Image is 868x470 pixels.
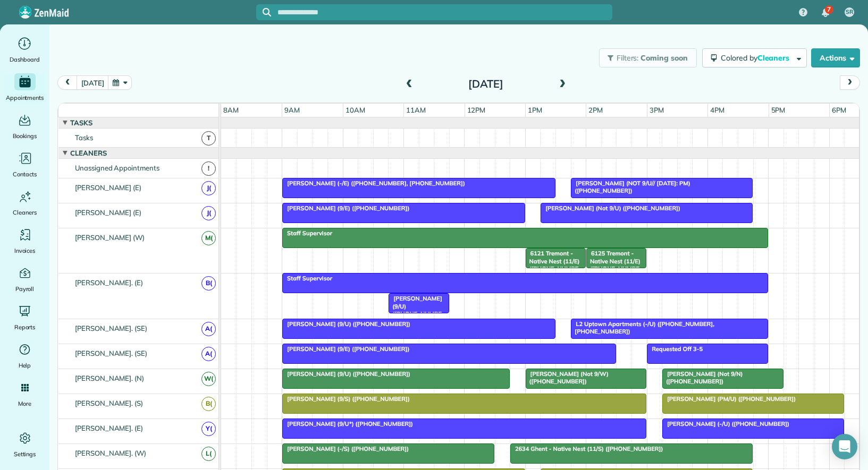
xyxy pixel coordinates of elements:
[201,322,216,336] span: A(
[282,275,333,282] span: Staff Supervisor
[4,264,45,294] a: Payroll
[73,233,147,242] span: [PERSON_NAME] (W)
[201,206,216,220] span: J(
[4,73,45,103] a: Appointments
[73,349,149,357] span: [PERSON_NAME]. (SE)
[526,106,544,114] span: 1pm
[73,164,162,172] span: Unassigned Appointments
[702,48,807,67] button: Colored byCleaners
[263,8,271,16] svg: Focus search
[13,131,37,141] span: Bookings
[617,53,639,63] span: Filters:
[282,204,410,212] span: [PERSON_NAME] (9/E) ([PHONE_NUMBER])
[647,106,666,114] span: 3pm
[419,78,552,90] h2: [DATE]
[201,276,216,290] span: B(
[201,397,216,411] span: B(
[510,445,663,452] span: 2634 Ghent - Native Nest (11/S) ([PHONE_NUMBER])
[282,229,333,237] span: Staff Supervisor
[10,54,40,65] span: Dashboard
[201,181,216,195] span: J(
[13,207,37,218] span: Cleaners
[757,53,791,63] span: Cleaners
[769,106,788,114] span: 5pm
[256,8,271,16] button: Focus search
[19,360,31,371] span: Help
[18,398,31,409] span: More
[201,372,216,386] span: W(
[73,374,146,382] span: [PERSON_NAME]. (N)
[201,347,216,361] span: A(
[586,250,642,295] span: 6125 Tremont - Native Nest (11/E) ([PHONE_NUMBER], [PHONE_NUMBER])
[708,106,727,114] span: 4pm
[13,169,37,180] span: Contacts
[14,449,36,459] span: Settings
[73,208,144,217] span: [PERSON_NAME] (E)
[570,180,690,194] span: [PERSON_NAME] (NOT 9/U// [DATE]: PM) ([PHONE_NUMBER])
[846,8,853,16] span: SR
[201,422,216,436] span: Y(
[662,395,796,403] span: [PERSON_NAME] (PM/U) ([PHONE_NUMBER])
[73,449,148,457] span: [PERSON_NAME]. (W)
[343,106,367,114] span: 10am
[57,75,78,90] button: prev
[68,118,95,127] span: Tasks
[4,430,45,459] a: Settings
[68,149,109,157] span: Cleaners
[282,395,410,403] span: [PERSON_NAME] (9/S) ([PHONE_NUMBER])
[73,278,145,287] span: [PERSON_NAME]. (E)
[662,420,790,428] span: [PERSON_NAME] (-/U) ([PHONE_NUMBER])
[4,112,45,141] a: Bookings
[221,106,241,114] span: 8am
[4,188,45,218] a: Cleaners
[73,399,145,407] span: [PERSON_NAME]. (S)
[201,231,216,245] span: M(
[282,320,411,328] span: [PERSON_NAME] (9/U) ([PHONE_NUMBER])
[282,445,409,452] span: [PERSON_NAME] (-/S) ([PHONE_NUMBER])
[827,5,831,14] span: 7
[404,106,428,114] span: 11am
[282,180,466,187] span: [PERSON_NAME] (-/E) ([PHONE_NUMBER], [PHONE_NUMBER])
[4,341,45,371] a: Help
[646,345,703,353] span: Requested Off 3-5
[662,370,743,385] span: [PERSON_NAME] (Not 9/N) ([PHONE_NUMBER])
[201,131,216,146] span: T
[201,447,216,461] span: L(
[570,320,714,335] span: L2 Uptown Apartments (-/U) ([PHONE_NUMBER], [PHONE_NUMBER])
[201,161,216,176] span: !
[721,53,793,63] span: Colored by
[586,106,605,114] span: 2pm
[811,48,860,67] button: Actions
[832,434,857,459] div: Open Intercom Messenger
[4,226,45,256] a: Invoices
[73,183,144,192] span: [PERSON_NAME] (E)
[540,204,681,212] span: [PERSON_NAME] (Not 9/U) ([PHONE_NUMBER])
[73,324,149,332] span: [PERSON_NAME]. (SE)
[282,106,302,114] span: 9am
[282,345,410,353] span: [PERSON_NAME] (9/E) ([PHONE_NUMBER])
[641,53,688,63] span: Coming soon
[77,75,108,90] button: [DATE]
[73,424,145,432] span: [PERSON_NAME]. (E)
[388,295,442,325] span: [PERSON_NAME] (9/U) ([PHONE_NUMBER])
[6,92,44,103] span: Appointments
[814,1,837,24] div: 7 unread notifications
[465,106,488,114] span: 12pm
[830,106,848,114] span: 6pm
[282,420,414,428] span: [PERSON_NAME] (9/U*) ([PHONE_NUMBER])
[14,322,36,332] span: Reports
[4,303,45,332] a: Reports
[282,370,411,378] span: [PERSON_NAME] (9/U) ([PHONE_NUMBER])
[73,133,95,142] span: Tasks
[840,75,860,90] button: next
[4,150,45,180] a: Contacts
[4,35,45,65] a: Dashboard
[15,284,35,294] span: Payroll
[14,245,36,256] span: Invoices
[525,250,581,295] span: 6121 Tremont - Native Nest (11/E) ([PHONE_NUMBER], [PHONE_NUMBER])
[525,370,609,385] span: [PERSON_NAME] (Not 9/W) ([PHONE_NUMBER])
